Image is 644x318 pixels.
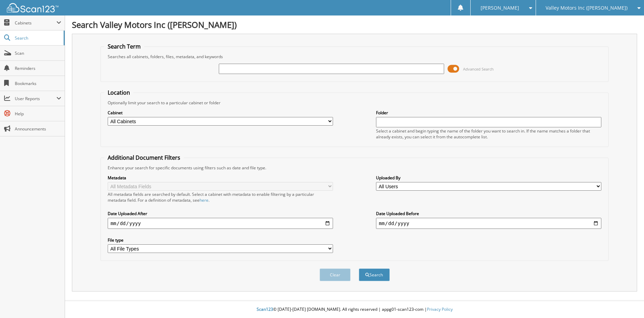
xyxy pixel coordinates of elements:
label: Uploaded By [376,175,601,181]
label: Metadata [108,175,333,181]
span: [PERSON_NAME] [481,6,519,10]
span: Help [15,111,61,117]
label: Date Uploaded After [108,211,333,216]
span: Scan [15,50,61,56]
legend: Location [104,89,133,96]
button: Search [359,268,390,281]
div: All metadata fields are searched by default. Select a cabinet with metadata to enable filtering b... [108,191,333,203]
input: end [376,218,601,229]
label: Date Uploaded Before [376,211,601,216]
div: Searches all cabinets, folders, files, metadata, and keywords [104,54,605,60]
label: Cabinet [108,110,333,116]
span: Scan123 [257,306,273,312]
span: Search [15,35,60,41]
legend: Additional Document Filters [104,154,184,161]
div: © [DATE]-[DATE] [DOMAIN_NAME]. All rights reserved | appg01-scan123-com | [65,301,644,318]
div: Select a cabinet and begin typing the name of the folder you want to search in. If the name match... [376,128,601,140]
div: Optionally limit your search to a particular cabinet or folder [104,100,605,106]
a: Privacy Policy [427,306,453,312]
span: Bookmarks [15,81,61,86]
span: Reminders [15,65,61,71]
a: here [200,197,208,203]
img: scan123-logo-white.svg [7,3,58,12]
span: Announcements [15,126,61,132]
span: Cabinets [15,20,56,26]
label: Folder [376,110,601,116]
legend: Search Term [104,43,144,50]
input: start [108,218,333,229]
h1: Search Valley Motors Inc ([PERSON_NAME]) [72,19,637,30]
span: Valley Motors Inc ([PERSON_NAME]) [546,6,627,10]
label: File type [108,237,333,243]
iframe: Chat Widget [610,285,644,318]
span: User Reports [15,96,56,102]
button: Clear [320,268,351,281]
div: Enhance your search for specific documents using filters such as date and file type. [104,165,605,171]
span: Advanced Search [463,66,494,72]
